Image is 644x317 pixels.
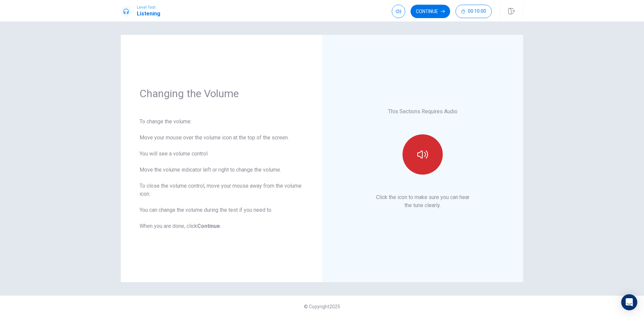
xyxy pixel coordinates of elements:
[304,304,340,309] span: © Copyright 2025
[197,223,220,229] b: Continue
[468,9,486,14] span: 00:10:00
[376,193,470,209] p: Click the icon to make sure you can hear the tune clearly.
[140,87,303,100] h1: Changing the Volume
[388,108,458,116] p: This Sections Requires Audio
[621,294,637,310] div: Open Intercom Messenger
[137,5,160,10] span: Level Test
[140,118,303,230] div: To change the volume: Move your mouse over the volume icon at the top of the screen. You will see...
[455,5,492,18] button: 00:10:00
[137,10,160,18] h1: Listening
[411,5,450,18] button: Continue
